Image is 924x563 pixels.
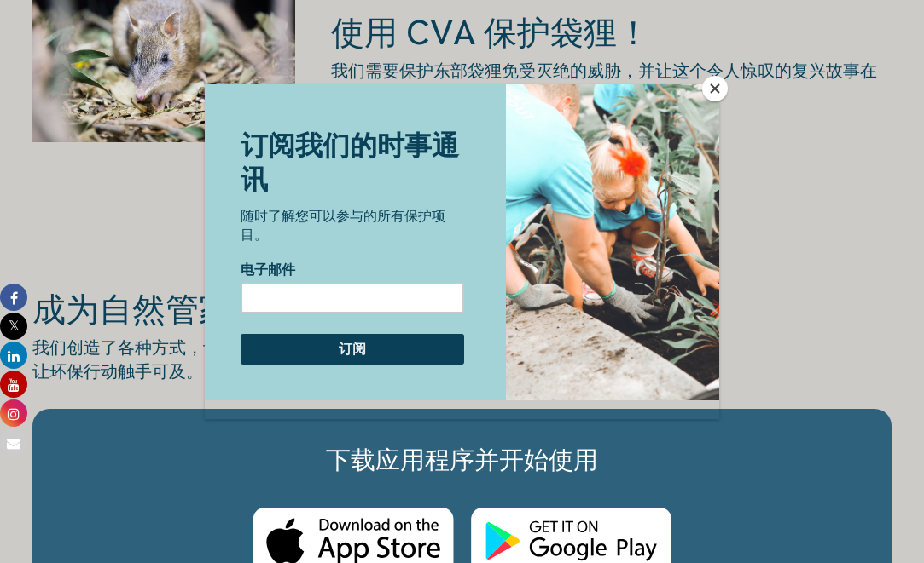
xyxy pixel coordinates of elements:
[36,46,254,111] font: 订阅我们的时事通讯
[36,178,90,192] font: 电子邮件
[19,69,236,83] font: 随时了解您可以参与的所有保护项目。
[702,76,728,101] button: 关闭
[36,124,241,158] font: 随时了解您可以参与的所有保护项目。
[19,20,218,46] font: 订阅我们的时事通讯
[36,250,259,280] input: 订阅
[450,106,473,119] font: 订阅
[19,97,905,128] button: 订阅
